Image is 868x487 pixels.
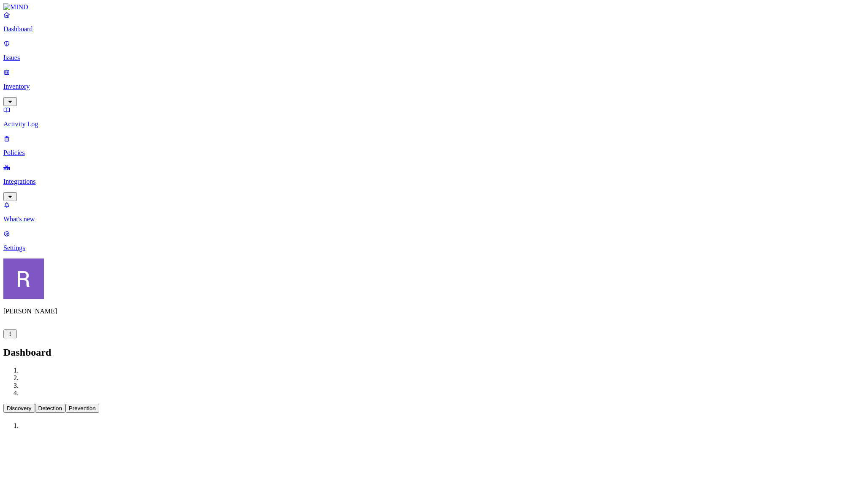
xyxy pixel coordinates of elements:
img: MIND [3,3,28,11]
p: Settings [3,244,865,252]
a: Settings [3,230,865,252]
a: Inventory [3,68,865,105]
p: Activity Log [3,120,865,128]
p: Issues [3,54,865,62]
p: [PERSON_NAME] [3,307,865,315]
a: Issues [3,40,865,62]
h2: Dashboard [3,347,865,358]
button: Discovery [3,404,35,413]
p: Dashboard [3,25,865,33]
p: What's new [3,215,865,223]
button: Detection [35,404,65,413]
a: MIND [3,3,865,11]
p: Inventory [3,83,865,90]
img: Rich Thompson [3,258,44,299]
a: What's new [3,201,865,223]
p: Integrations [3,178,865,185]
button: Prevention [65,404,99,413]
a: Integrations [3,163,865,200]
a: Dashboard [3,11,865,33]
p: Policies [3,149,865,157]
a: Activity Log [3,106,865,128]
a: Policies [3,135,865,157]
